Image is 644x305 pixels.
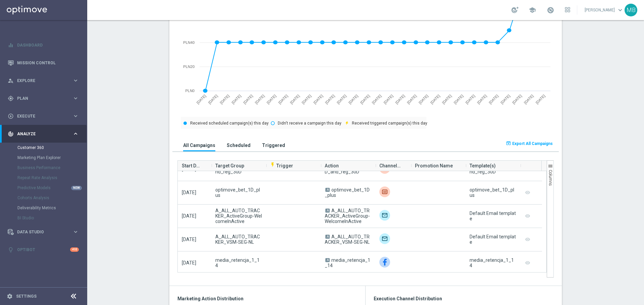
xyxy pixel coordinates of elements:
text: [DATE] [254,94,265,105]
div: optimove_bet_1D_plus [470,187,516,198]
i: equalizer [8,42,14,48]
a: Marketing Plan Explorer [17,155,70,160]
span: Explore [17,79,72,83]
i: lightbulb [8,247,14,253]
span: media_retencja_1_14 [215,257,262,268]
div: Business Performance [17,163,87,173]
text: [DATE] [243,94,254,105]
text: [DATE] [488,94,499,105]
div: Predictive Models [17,183,87,193]
text: [DATE] [313,94,324,105]
text: [DATE] [324,94,335,105]
div: Repeat Rate Analysis [17,173,87,183]
button: All Campaigns [181,139,217,151]
button: Data Studio keyboard_arrow_right [7,229,79,235]
div: Mission Control [8,54,79,72]
span: A_ALL_AUTO_TRACKER_VSM-SEG-NL [215,234,262,245]
div: Optibot [8,241,79,258]
text: [DATE] [465,94,476,105]
button: equalizer Dashboard [7,43,79,48]
text: [DATE] [430,94,441,105]
text: [DATE] [453,94,464,105]
button: person_search Explore keyboard_arrow_right [7,78,79,83]
span: [DATE] [182,213,196,219]
span: A [325,235,330,239]
i: flash_on [270,162,275,167]
i: keyboard_arrow_right [72,113,79,119]
span: optimove_bet_1D_plus [325,187,370,198]
div: MB [625,4,637,16]
span: Columns [548,170,553,186]
span: Trigger [270,163,293,168]
img: Target group only [379,233,390,244]
div: +10 [70,247,79,252]
i: gps_fixed [8,95,14,101]
div: media_retencja_1_14 [470,257,516,268]
div: Explore [8,78,72,84]
span: A_ALL_AUTO_TRACKER_ActiveGroup-WelcomeInActive [215,208,262,224]
img: Criteo [379,186,390,197]
text: [DATE] [383,94,394,105]
div: Analyze [8,131,72,137]
span: Data Studio [17,230,72,234]
i: keyboard_arrow_right [72,95,79,101]
i: person_search [8,78,14,84]
button: Mission Control [7,60,79,66]
text: [DATE] [266,94,277,105]
span: [DATE] [182,260,196,265]
div: Customer 360 [17,143,87,153]
button: gps_fixed Plan keyboard_arrow_right [7,96,79,101]
text: PLN20 [183,65,195,69]
i: play_circle_outline [8,113,14,119]
i: track_changes [8,131,14,137]
div: NEW [71,186,82,190]
a: Mission Control [17,54,79,72]
text: [DATE] [512,94,523,105]
text: PLN40 [183,41,195,45]
a: Customer 360 [17,145,70,150]
text: [DATE] [523,94,534,105]
div: Default Email template [470,211,516,221]
span: keyboard_arrow_down [616,6,624,14]
span: Execute [17,114,72,118]
text: [DATE] [301,94,312,105]
div: Default Email template [470,234,516,245]
button: play_circle_outline Execute keyboard_arrow_right [7,113,79,119]
a: Optibot [17,241,70,258]
span: Template(s) [470,159,496,172]
span: school [529,6,536,14]
button: Triggered [260,139,287,151]
i: keyboard_arrow_right [72,229,79,235]
span: A_ALL_AUTO_TRACKER_VSM-SEG-NL [325,234,370,245]
div: Facebook Custom Audience [379,257,390,268]
span: A_ALL_AUTO_TRACKER_ActiveGroup-WelcomeInActive [325,208,370,224]
img: Target group only [379,210,390,221]
button: lightbulb Optibot +10 [7,247,79,252]
text: [DATE] [219,94,230,105]
button: track_changes Analyze keyboard_arrow_right [7,131,79,137]
span: Promotion Name [415,159,453,172]
span: A [325,209,330,213]
button: open_in_browser Export All Campaigns [505,139,554,148]
text: [DATE] [418,94,429,105]
div: Dashboard [8,36,79,54]
span: optimove_bet_1D_plus [215,187,262,198]
i: keyboard_arrow_right [72,131,79,137]
text: [DATE] [231,94,242,105]
text: [DATE] [535,94,546,105]
span: [DATE] [182,237,196,242]
text: Received triggered campaign(s) this day [352,121,427,126]
div: Marketing Plan Explorer [17,153,87,163]
span: [DATE] [182,190,196,195]
a: Deliverability Metrics [17,205,70,211]
span: Analyze [17,132,72,136]
text: Didn't receive a campaign this day [278,121,341,126]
